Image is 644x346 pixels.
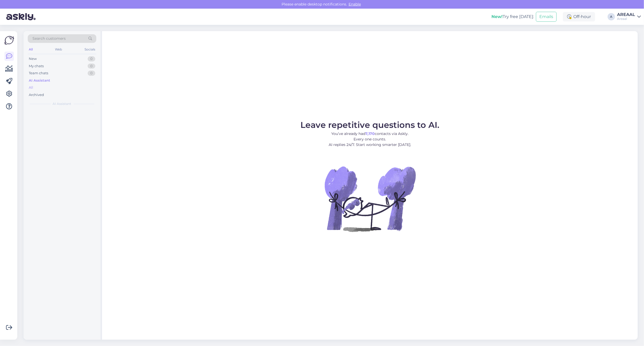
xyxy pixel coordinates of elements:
div: Team chats [29,71,48,76]
img: No Chat active [323,152,417,246]
div: 0 [88,64,95,69]
div: 0 [88,56,95,61]
div: Socials [83,46,96,53]
div: AREAAL [617,13,635,17]
div: New [29,56,37,61]
p: You’ve already had contacts via Askly. Every one counts. AI replies 24/7. Start working smarter [... [300,131,439,148]
div: Web [54,46,63,53]
div: All [29,85,33,90]
span: Leave repetitive questions to AI. [300,120,439,130]
div: Off-hour [563,12,595,21]
div: Archived [29,92,44,98]
span: AI Assistant [53,101,71,106]
img: Askly Logo [4,35,14,45]
span: Enable [347,2,362,7]
a: AREAALAreaal [617,13,641,21]
b: 7,170 [365,131,375,136]
b: New! [491,14,503,19]
button: Emails [536,12,557,22]
div: 0 [88,71,95,76]
div: All [28,46,34,53]
div: My chats [29,64,44,69]
div: Areaal [617,17,635,21]
div: AI Assistant [29,78,50,83]
div: Try free [DATE]: [491,14,534,20]
div: A [608,13,615,20]
span: Search customers [32,36,66,41]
